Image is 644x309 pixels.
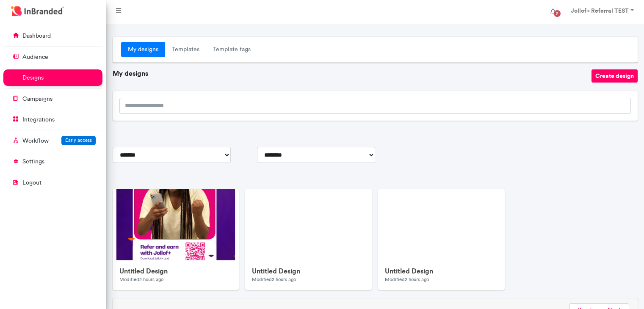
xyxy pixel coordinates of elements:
[206,42,257,57] a: Template tags
[119,276,163,282] small: Modified 2 hours ago
[544,3,562,20] button: 2
[385,267,498,275] h6: Untitled Design
[608,275,636,301] iframe: chat widget
[245,189,372,290] a: preview-of-Untitled DesignUntitled DesignModified2 hours ago
[121,42,165,57] a: My designs
[3,91,102,107] a: campaigns
[22,116,55,124] p: integrations
[385,276,429,282] small: Modified 2 hours ago
[22,53,48,61] p: audience
[9,4,66,18] img: InBranded Logo
[113,189,239,290] a: preview-of-Untitled DesignUntitled DesignModified2 hours ago
[3,111,102,127] a: integrations
[119,267,232,275] h6: Untitled Design
[22,157,44,166] p: settings
[113,69,591,77] h6: My designs
[3,28,102,44] a: dashboard
[378,189,505,290] a: preview-of-Untitled DesignUntitled DesignModified2 hours ago
[65,137,92,143] span: Early access
[252,276,296,282] small: Modified 2 hours ago
[22,32,51,40] p: dashboard
[591,69,638,83] button: Create design
[3,49,102,65] a: audience
[252,267,365,275] h6: Untitled Design
[165,42,206,57] a: Templates
[22,137,49,145] p: Workflow
[562,3,641,20] a: Jollof+ Referral TEST
[3,69,102,86] a: designs
[22,179,41,187] p: logout
[22,74,44,82] p: designs
[571,7,629,14] strong: Jollof+ Referral TEST
[554,10,561,17] span: 2
[3,132,102,149] a: WorkflowEarly access
[3,153,102,169] a: settings
[22,95,53,103] p: campaigns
